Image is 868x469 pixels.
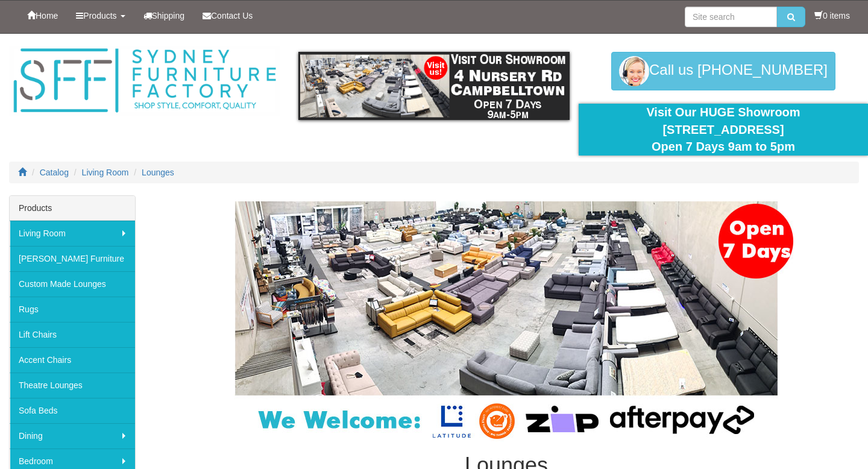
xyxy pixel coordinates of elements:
img: Sydney Furniture Factory [9,46,280,116]
div: Products [10,196,135,221]
a: Home [18,1,67,31]
span: Products [83,11,116,20]
a: Custom Made Lounges [10,271,135,297]
img: showroom.gif [298,52,570,120]
a: Theatre Lounges [10,373,135,398]
img: Lounges [205,201,808,441]
a: Living Room [82,168,129,177]
a: [PERSON_NAME] Furniture [10,246,135,271]
a: Products [67,1,134,31]
span: Contact Us [211,11,253,20]
a: Lounges [142,168,174,177]
a: Sofa Beds [10,398,135,423]
a: Living Room [10,221,135,246]
a: Rugs [10,297,135,322]
a: Catalog [40,168,69,177]
a: Dining [10,423,135,449]
span: Home [36,11,58,20]
a: Accent Chairs [10,347,135,373]
li: 0 items [814,10,850,22]
div: Visit Our HUGE Showroom [STREET_ADDRESS] Open 7 Days 9am to 5pm [588,104,859,156]
span: Shipping [152,11,185,20]
a: Shipping [134,1,194,31]
a: Lift Chairs [10,322,135,347]
a: Contact Us [193,1,262,31]
input: Site search [685,7,777,27]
